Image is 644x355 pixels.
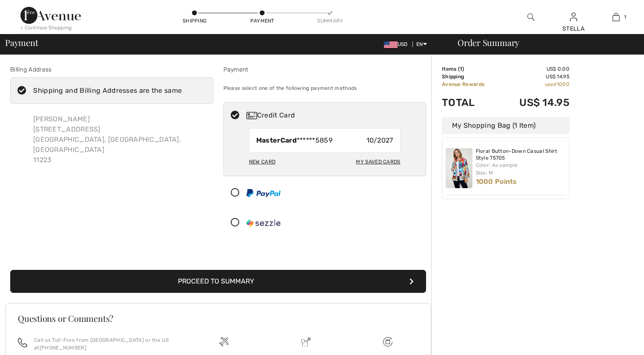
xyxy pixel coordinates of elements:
span: 1000 Points [476,177,517,186]
img: Credit Card [246,112,257,119]
img: US Dollar [384,41,398,48]
img: PayPal [246,189,280,197]
div: New Card [249,155,275,169]
p: Call us Toll-Free from [GEOGRAPHIC_DATA] or the US at [34,336,173,352]
img: Sezzle [246,219,280,227]
button: Proceed to Summary [10,270,426,293]
div: Payment [223,65,426,74]
td: used [501,80,570,88]
span: 1 [624,13,626,21]
img: call [18,338,27,347]
div: Shipping [182,17,207,25]
img: Floral Button-Down Casual Shirt Style 75705 [446,148,472,188]
div: Credit Card [246,110,420,120]
td: Items ( ) [442,65,501,73]
td: Avenue Rewards [442,80,501,88]
img: Free shipping on orders over $99 [383,337,392,346]
span: 1 [460,66,462,72]
img: 1ère Avenue [20,7,81,24]
td: Total [442,88,501,117]
span: 10/2027 [366,135,393,146]
img: Free shipping on orders over $99 [219,337,229,346]
span: Payment [5,38,38,47]
span: 1000 [557,81,570,87]
div: Payment [249,17,275,25]
td: US$ 14.95 [501,88,570,117]
div: [PERSON_NAME] [STREET_ADDRESS] [GEOGRAPHIC_DATA], [GEOGRAPHIC_DATA], [GEOGRAPHIC_DATA] 11223 [26,107,213,172]
div: Color: As sample Size: M [476,161,566,177]
div: Shipping and Billing Addresses are the same [33,86,182,96]
a: Floral Button-Down Casual Shirt Style 75705 [476,148,566,161]
a: 1 [595,12,637,22]
div: STELLA [552,24,594,33]
span: USD [384,41,411,47]
a: [PHONE_NUMBER] [40,345,86,351]
strong: MasterCard [256,136,297,144]
div: My Saved Cards [356,155,400,169]
a: Sign In [570,13,577,21]
img: My Bag [613,12,620,22]
h3: Questions or Comments? [18,314,418,323]
td: US$ 0.00 [501,65,570,73]
img: search the website [527,12,535,22]
div: < Continue Shopping [20,24,72,31]
td: Shipping [442,73,501,80]
img: My Info [570,12,577,22]
span: EN [416,41,427,47]
img: Delivery is a breeze since we pay the duties! [301,337,311,346]
div: My Shopping Bag (1 Item) [442,117,570,134]
div: Order Summary [447,38,639,47]
div: Billing Address [10,65,213,74]
td: US$ 14.95 [501,73,570,80]
div: Summary [317,17,343,25]
div: Please select one of the following payment methods [223,77,426,99]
